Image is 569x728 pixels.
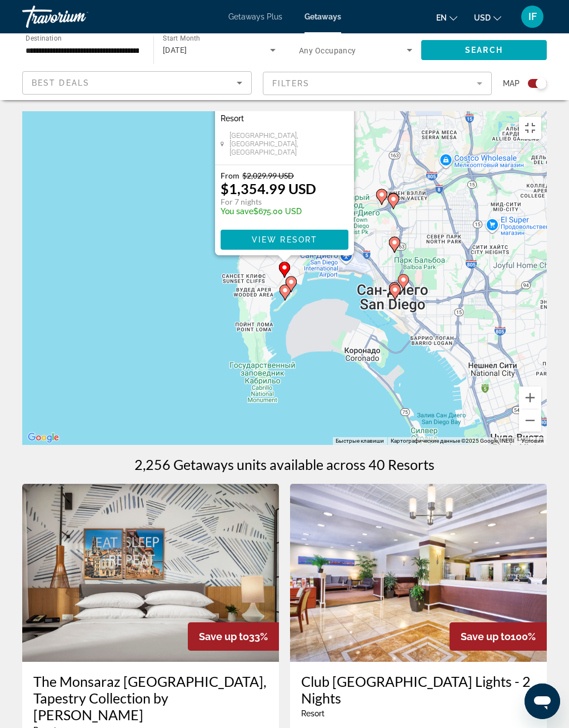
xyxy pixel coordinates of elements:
span: USD [474,13,491,22]
a: Getaways [305,12,341,21]
span: $2,029.99 USD [242,171,294,180]
span: Map [503,76,520,91]
span: Save up to [199,631,249,642]
p: $675.00 USD [221,207,316,216]
button: Включить полноэкранный режим [519,117,541,139]
span: From [221,171,239,180]
a: Travorium [22,2,133,31]
button: User Menu [518,5,547,28]
button: Change language [436,9,457,26]
button: Search [421,40,547,60]
span: Any Occupancy [299,46,356,55]
button: Увеличить [519,387,541,409]
span: Картографические данные ©2025 Google, INEGI [391,438,515,444]
button: Быстрые клавиши [336,437,384,445]
button: Filter [263,71,492,96]
div: 100% [450,622,547,651]
img: Google [25,430,62,445]
span: View Resort [252,235,317,244]
span: Best Deals [32,78,89,87]
span: You save [221,207,253,216]
p: For 7 nights [221,197,316,207]
img: RY38I01X.jpg [22,484,279,662]
img: 8562O01X.jpg [290,484,547,662]
mat-select: Sort by [32,76,242,90]
p: $1,354.99 USD [221,180,316,197]
span: IF [528,11,537,22]
span: Save up to [461,631,511,642]
a: Условия (ссылка откроется в новой вкладке) [521,438,543,444]
span: [DATE] [163,46,187,55]
a: The Monsaraz [GEOGRAPHIC_DATA], Tapestry Collection by [PERSON_NAME] [33,673,268,723]
a: Club [GEOGRAPHIC_DATA] Lights - 2 Nights [301,673,536,706]
span: Resort [221,114,244,123]
h1: 2,256 Getaways units available across 40 Resorts [134,456,435,473]
div: 33% [188,622,279,651]
span: en [436,13,447,22]
span: Search [465,46,503,55]
button: Change currency [474,9,501,26]
span: Resort [301,709,325,718]
a: Открыть эту область в Google Картах (в новом окне) [25,430,62,445]
button: Уменьшить [519,409,541,432]
span: [GEOGRAPHIC_DATA], [GEOGRAPHIC_DATA], [GEOGRAPHIC_DATA] [229,131,348,156]
span: Destination [26,34,62,42]
button: View Resort [221,230,348,250]
a: Getaways Plus [228,12,282,21]
iframe: Кнопка запуска окна обмена сообщениями [525,684,560,719]
span: Start Month [163,34,200,42]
